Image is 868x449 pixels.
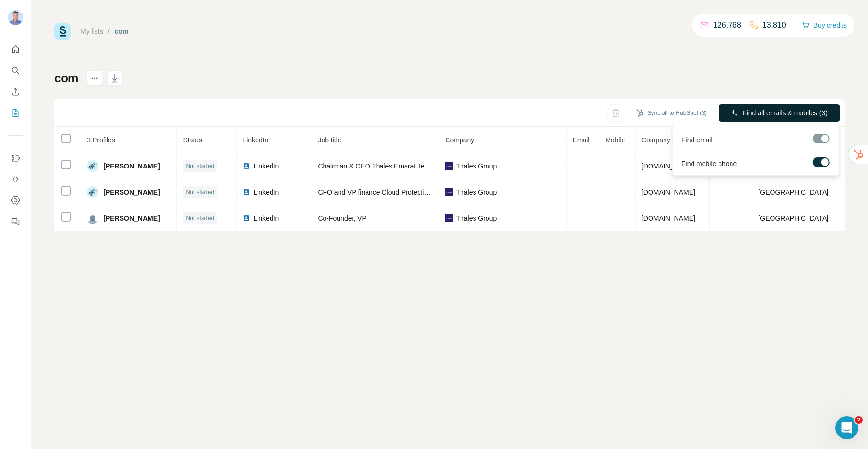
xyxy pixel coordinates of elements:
span: Find email [681,135,713,145]
button: Buy credits [802,18,847,32]
img: Avatar [87,212,98,224]
span: Not started [186,188,214,196]
p: 13,810 [762,19,786,31]
span: LinkedIn [253,213,279,223]
button: Dashboard [8,192,23,209]
img: Surfe Logo [54,23,71,40]
span: Not started [186,214,214,223]
img: company-logo [445,188,453,196]
img: company-logo [445,162,453,170]
span: Job title [318,136,341,144]
img: Avatar [87,186,98,198]
img: LinkedIn logo [243,162,250,170]
p: 126,768 [713,19,741,31]
button: actions [87,70,102,86]
span: Thales Group [456,161,497,171]
div: com [115,27,129,36]
span: LinkedIn [243,136,268,144]
span: Status [183,136,202,144]
span: [DOMAIN_NAME] [641,214,695,222]
button: My lists [8,104,23,122]
span: 2 [855,416,863,424]
button: Use Surfe on LinkedIn [8,149,23,167]
button: Find all emails & mobiles (3) [719,104,840,122]
img: LinkedIn logo [243,188,250,196]
li: / [108,27,110,36]
img: Avatar [87,160,98,172]
img: Avatar [8,10,23,25]
span: Thales Group [456,213,497,223]
button: Sync all to HubSpot (3) [629,106,714,120]
span: [GEOGRAPHIC_DATA] [758,214,828,222]
button: Search [8,62,23,79]
span: [PERSON_NAME] [103,213,160,223]
h1: com [54,70,78,86]
span: LinkedIn [253,187,279,197]
button: Quick start [8,41,23,58]
span: CFO and VP finance Cloud Protection and Licensing [318,188,475,196]
img: company-logo [445,214,453,222]
span: Co-Founder, VP [318,214,366,222]
span: [PERSON_NAME] [103,187,160,197]
a: My lists [81,28,103,35]
iframe: Intercom live chat [835,416,858,439]
button: Enrich CSV [8,83,23,100]
span: [DOMAIN_NAME] [641,162,695,170]
button: Use Surfe API [8,170,23,188]
span: Not started [186,162,214,170]
span: 3 Profiles [87,136,115,144]
button: Feedback [8,213,23,230]
span: [PERSON_NAME] [103,161,160,171]
img: LinkedIn logo [243,214,250,222]
span: [GEOGRAPHIC_DATA] [758,188,828,196]
span: Chairman & CEO Thales Emarat Technologies [318,162,457,170]
span: Thales Group [456,187,497,197]
span: Find mobile phone [681,159,737,168]
span: Company website [641,136,695,144]
span: [DOMAIN_NAME] [641,188,695,196]
span: LinkedIn [253,161,279,171]
span: Mobile [605,136,625,144]
span: Email [572,136,589,144]
span: Find all emails & mobiles (3) [743,108,827,118]
span: Company [445,136,474,144]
